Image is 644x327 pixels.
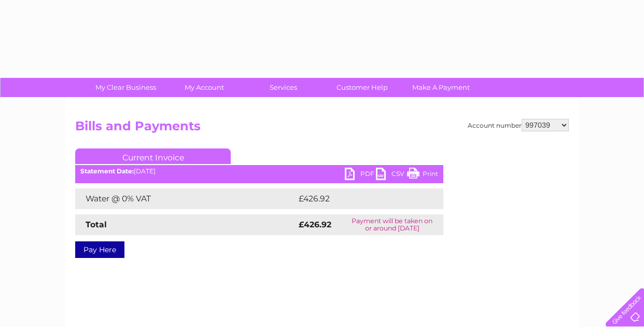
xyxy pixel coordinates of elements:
a: Pay Here [75,241,124,258]
a: Current Invoice [75,148,231,164]
strong: Total [86,220,107,229]
b: Statement Date: [80,167,134,175]
a: Customer Help [319,78,405,97]
td: £426.92 [296,188,425,209]
td: Payment will be taken on or around [DATE] [341,214,443,235]
td: Water @ 0% VAT [75,188,296,209]
a: CSV [376,168,407,183]
strong: £426.92 [299,220,331,229]
div: Account number [468,119,569,131]
a: Print [407,168,438,183]
a: PDF [345,168,376,183]
a: Make A Payment [398,78,484,97]
a: My Account [162,78,247,97]
div: [DATE] [75,168,443,175]
h2: Bills and Payments [75,119,569,139]
a: My Clear Business [83,78,169,97]
a: Services [241,78,326,97]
